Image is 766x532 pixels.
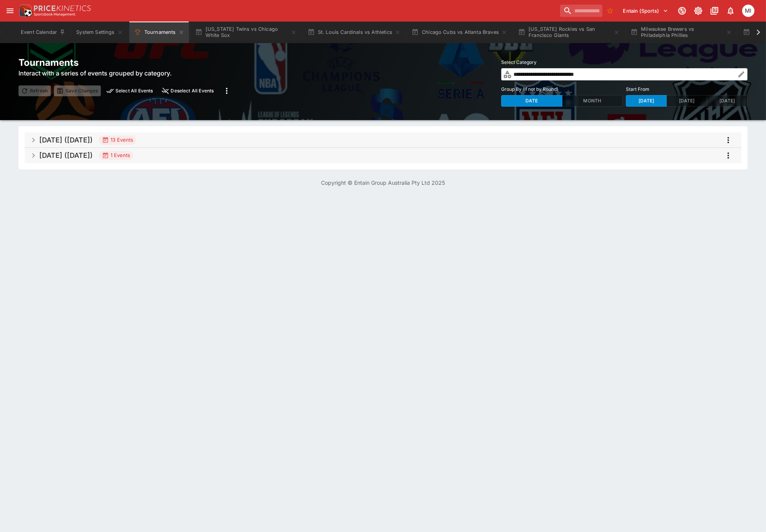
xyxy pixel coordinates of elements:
button: [DATE] [666,95,707,107]
img: PriceKinetics Logo [17,3,32,18]
button: preview [104,85,156,96]
button: [DATE] [707,95,748,107]
img: PriceKinetics [34,5,91,11]
div: 13 Events [102,136,133,144]
h5: [DATE] ([DATE]) [39,136,93,144]
button: St. Louis Cardinals vs Athletics [303,22,405,43]
button: Select Tenant [619,5,673,17]
button: Chicago Cubs vs Atlanta Braves [407,22,512,43]
button: Toggle light/dark mode [691,4,705,18]
button: [DATE] ([DATE])13 Eventsmore [25,132,741,148]
div: Start From [626,95,748,107]
label: Select Category [501,57,748,68]
button: [US_STATE] Twins vs Chicago White Sox [191,22,301,43]
button: Tournaments [129,22,189,43]
button: Date [501,95,562,107]
button: [DATE] ([DATE])1 Eventsmore [25,148,741,163]
button: Documentation [707,4,721,18]
label: Group By (if not by Round) [501,84,623,95]
h2: Tournaments [18,57,234,69]
label: Start From [626,84,748,95]
button: open drawer [3,4,17,18]
button: Milwaukee Brewers vs Philadelphia Phillies [626,22,737,43]
button: more [220,84,234,98]
div: Group By (if not by Round) [501,95,623,107]
button: [US_STATE] Rockies vs San Francisco Giants [513,22,624,43]
button: michael.wilczynski [740,2,757,19]
h5: [DATE] ([DATE]) [39,151,93,160]
button: No Bookmarks [604,5,616,17]
button: Notifications [724,4,738,18]
div: michael.wilczynski [742,5,754,17]
button: more [721,149,735,162]
img: Sportsbook Management [34,13,75,16]
h6: Interact with a series of events grouped by category. [18,69,234,78]
input: search [560,5,602,17]
button: Month [562,95,623,107]
button: Event Calendar [16,22,70,43]
button: [DATE] [626,95,667,107]
button: more [721,133,735,147]
button: close [159,85,217,96]
div: 1 Events [102,152,130,159]
button: System Settings [72,22,127,43]
button: Connected to PK [675,4,689,18]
